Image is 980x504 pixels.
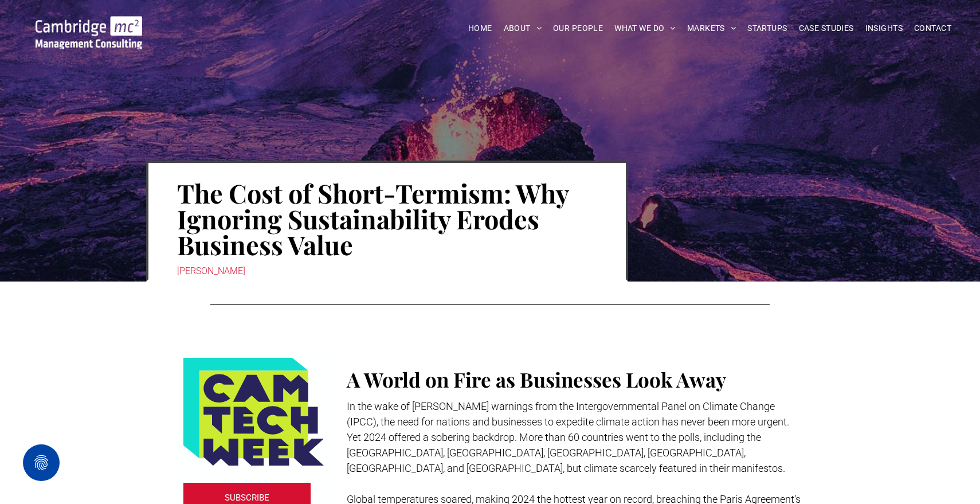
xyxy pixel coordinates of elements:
a: ABOUT [498,19,548,37]
a: OUR PEOPLE [547,19,609,37]
span: In the wake of [PERSON_NAME] warnings from the Intergovernmental Panel on Climate Change (IPCC), ... [347,400,789,474]
a: Your Business Transformed | Cambridge Management Consulting [36,18,142,30]
a: INSIGHTS [860,19,908,37]
img: Logo featuring the words CAM TECH WEEK in bold, dark blue letters on a yellow-green background, w... [183,358,324,466]
a: CONTACT [908,19,957,37]
a: HOME [462,19,498,37]
a: STARTUPS [742,19,793,37]
span: A World on Fire as Businesses Look Away [347,366,726,393]
a: CASE STUDIES [793,19,860,37]
img: Go to Homepage [36,16,142,49]
a: MARKETS [681,19,742,37]
div: [PERSON_NAME] [177,263,597,279]
h1: The Cost of Short-Termism: Why Ignoring Sustainability Erodes Business Value [177,179,597,259]
a: WHAT WE DO [609,19,681,37]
